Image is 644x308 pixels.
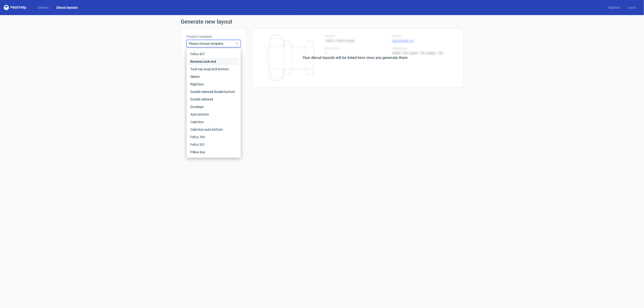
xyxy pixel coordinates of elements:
div: Rigid box [188,80,239,88]
div: Fefco 201 [188,141,239,148]
a: Register [604,5,624,10]
div: Reverse tuck end [188,58,239,65]
div: Envelope [188,103,239,111]
div: Pillow box [188,148,239,156]
div: Cake box [188,118,239,126]
div: Double sidewall double bottom [188,88,239,96]
div: Cake box auto bottom [188,126,239,133]
div: Your diecut layouts will be listed here once you generate them [302,55,408,61]
div: Tuck top snap lock bottom [188,65,239,73]
div: Sleeve [188,73,239,80]
label: Product template [187,34,241,39]
div: Fefco 427 [188,50,239,58]
div: Double sidewall [188,96,239,103]
a: Log in [624,5,640,10]
a: Diecut layouts [53,5,82,10]
h1: Generate new layout [181,19,463,25]
div: Auto bottom [188,111,239,118]
a: Dielines [34,5,53,10]
div: Fefco 703 [188,133,239,141]
span: Please choose template [189,41,235,46]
